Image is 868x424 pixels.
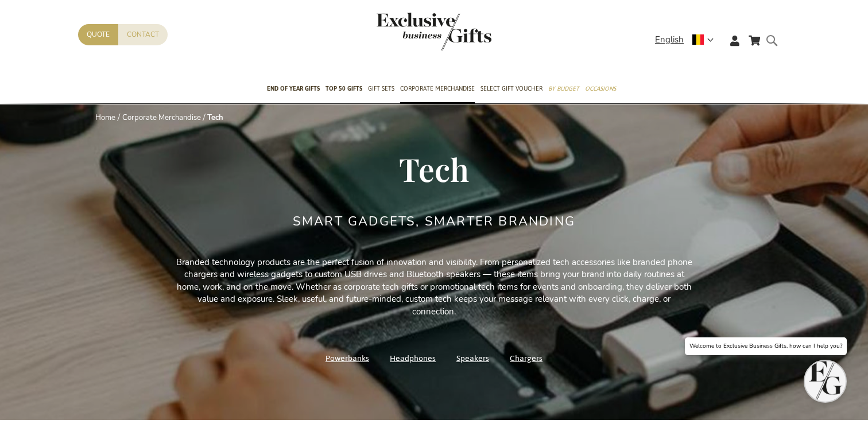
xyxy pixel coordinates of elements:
div: English [655,33,721,46]
a: Speakers [456,351,489,366]
a: store logo [377,13,434,50]
a: Contact [118,24,168,45]
span: English [655,33,684,46]
span: By Budget [548,83,579,95]
a: Powerbanks [325,351,369,366]
span: Occasions [585,83,616,95]
p: Branded technology products are the perfect fusion of innovation and visibility. From personalize... [176,256,692,318]
span: Tech [399,147,469,190]
a: Corporate Merchandise [122,112,201,123]
a: Quote [78,24,118,45]
span: End of year gifts [267,83,320,95]
span: TOP 50 Gifts [325,83,362,95]
a: Headphones [390,351,436,366]
h2: Smart Gadgets, Smarter Branding [293,215,575,228]
strong: Tech [207,112,223,123]
span: Corporate Merchandise [400,83,475,95]
a: Chargers [510,351,542,366]
img: Exclusive Business gifts logo [377,13,491,50]
a: Home [95,112,115,123]
span: Select Gift Voucher [480,83,542,95]
span: Gift Sets [368,83,394,95]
